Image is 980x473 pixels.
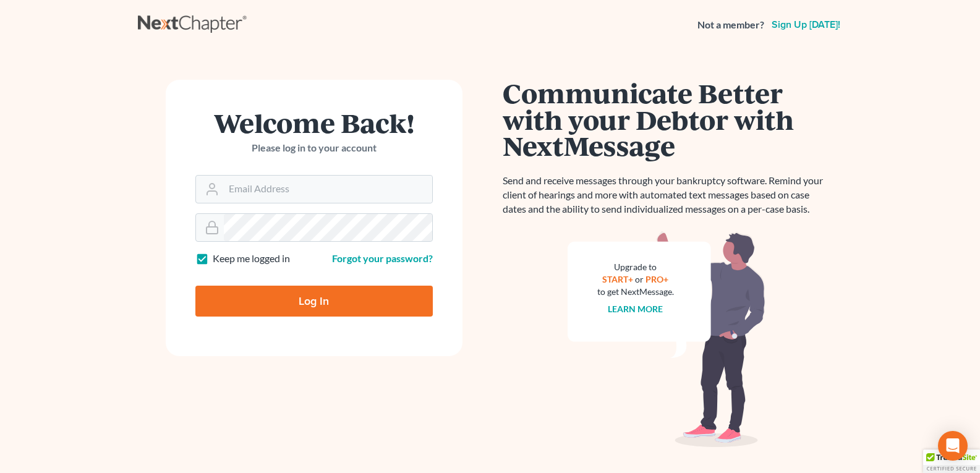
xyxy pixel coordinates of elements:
img: nextmessage_bg-59042aed3d76b12b5cd301f8e5b87938c9018125f34e5fa2b7a6b67550977c72.svg [568,231,765,448]
label: Keep me logged in [213,252,290,266]
span: or [635,274,644,284]
a: Forgot your password? [332,252,433,264]
a: START+ [602,274,633,284]
div: to get NextMessage. [597,286,674,298]
a: PRO+ [646,274,668,284]
div: Upgrade to [597,261,674,273]
strong: Not a member? [697,18,764,32]
div: TrustedSite Certified [923,450,980,473]
a: Learn more [608,304,663,314]
div: Open Intercom Messenger [938,431,968,461]
a: Sign up [DATE]! [769,20,843,30]
p: Please log in to your account [195,141,433,155]
input: Log In [195,286,433,317]
h1: Welcome Back! [195,109,433,136]
p: Send and receive messages through your bankruptcy software. Remind your client of hearings and mo... [503,174,830,216]
input: Email Address [224,176,432,203]
h1: Communicate Better with your Debtor with NextMessage [503,80,830,159]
